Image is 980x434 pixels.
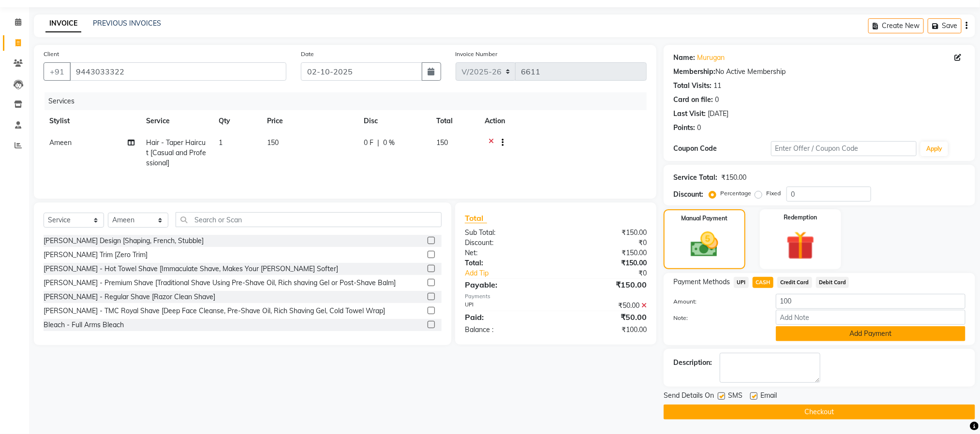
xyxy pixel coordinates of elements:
[697,53,725,63] a: Murugan
[556,238,654,248] div: ₹0
[458,228,556,238] div: Sub Total:
[44,62,71,81] button: +91
[44,110,140,132] th: Stylist
[673,123,695,133] div: Points:
[556,248,654,258] div: ₹150.00
[358,110,431,132] th: Disc
[458,258,556,268] div: Total:
[377,138,379,148] span: |
[364,138,373,148] span: 0 F
[682,229,727,260] img: _cash.svg
[140,110,213,132] th: Service
[219,138,223,147] span: 1
[45,92,654,110] div: Services
[734,277,749,288] span: UPI
[44,306,385,316] div: [PERSON_NAME] - TMC Royal Shave [Deep Face Cleanse, Pre-Shave Oil, Rich Shaving Gel, Cold Towel W...
[456,50,498,58] label: Invoice Number
[45,15,81,32] a: INVOICE
[44,292,215,302] div: [PERSON_NAME] - Regular Shave [Razor Clean Shave]
[673,67,965,77] div: No Active Membership
[556,311,654,323] div: ₹50.00
[784,213,817,222] label: Redemption
[479,110,647,132] th: Action
[572,268,654,278] div: ₹0
[771,141,917,156] input: Enter Offer / Coupon Code
[458,238,556,248] div: Discount:
[44,320,124,330] div: Bleach - Full Arms Bleach
[465,292,647,301] div: Payments
[458,268,572,278] a: Add Tip
[921,142,948,156] button: Apply
[93,19,161,28] a: PREVIOUS INVOICES
[436,138,448,147] span: 150
[697,123,701,133] div: 0
[673,173,717,183] div: Service Total:
[666,297,768,306] label: Amount:
[431,110,479,132] th: Total
[666,314,768,322] label: Note:
[44,264,338,274] div: [PERSON_NAME] - Hot Towel Shave [Immaculate Shave, Makes Your [PERSON_NAME] Softer]
[146,138,206,167] span: Hair - Taper Haircut [Casual and Professional]
[44,278,396,288] div: [PERSON_NAME] - Premium Shave [Traditional Shave Using Pre-Shave Oil, Rich shaving Gel or Post-Sh...
[465,213,487,223] span: Total
[556,325,654,335] div: ₹100.00
[556,228,654,238] div: ₹150.00
[556,301,654,311] div: ₹50.00
[267,138,279,147] span: 150
[776,310,965,325] input: Add Note
[766,189,781,198] label: Fixed
[673,358,712,368] div: Description:
[673,189,703,200] div: Discount:
[458,279,556,290] div: Payable:
[673,81,712,91] div: Total Visits:
[682,214,728,223] label: Manual Payment
[383,138,395,148] span: 0 %
[673,277,730,287] span: Payment Methods
[70,62,286,81] input: Search by Name/Mobile/Email/Code
[673,144,771,154] div: Coupon Code
[301,50,314,58] label: Date
[777,228,824,263] img: _gift.svg
[777,277,812,288] span: Credit Card
[673,53,695,63] div: Name:
[713,81,721,91] div: 11
[816,277,849,288] span: Debit Card
[721,173,746,183] div: ₹150.00
[720,189,751,198] label: Percentage
[868,18,924,33] button: Create New
[44,236,204,246] div: [PERSON_NAME] Design [Shaping, French, Stubble]
[673,95,713,105] div: Card on file:
[176,212,442,227] input: Search or Scan
[458,248,556,258] div: Net:
[556,258,654,268] div: ₹150.00
[261,110,358,132] th: Price
[458,301,556,311] div: UPI
[664,391,714,403] span: Send Details On
[753,277,773,288] span: CASH
[44,250,148,260] div: [PERSON_NAME] Trim [Zero Trim]
[715,95,719,105] div: 0
[44,50,59,58] label: Client
[728,391,742,403] span: SMS
[458,311,556,323] div: Paid:
[49,138,72,147] span: Ameen
[664,405,975,420] button: Checkout
[213,110,261,132] th: Qty
[928,18,962,33] button: Save
[673,67,715,77] div: Membership:
[458,325,556,335] div: Balance :
[776,326,965,341] button: Add Payment
[556,279,654,290] div: ₹150.00
[708,109,728,119] div: [DATE]
[760,391,777,403] span: Email
[776,294,965,309] input: Amount
[673,109,706,119] div: Last Visit:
